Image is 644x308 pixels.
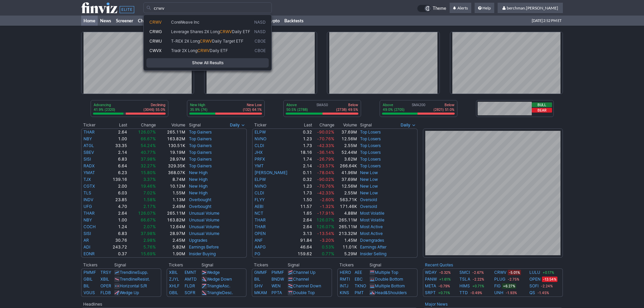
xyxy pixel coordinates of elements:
[143,177,156,182] span: 3.37%
[475,3,494,14] a: Help
[317,143,334,148] span: -42.33%
[459,276,470,283] a: TSLA
[143,2,272,13] input: Search
[189,157,212,162] a: Top Gainers
[255,184,266,189] a: NVNO
[317,177,334,182] span: -90.02%
[459,289,468,296] a: TTD
[84,150,94,155] a: SBEV
[171,48,197,53] span: Tradr 2X Long
[156,203,185,210] td: 2.49M
[98,16,114,26] a: News
[84,163,95,168] a: RADX
[255,190,264,195] a: CLDI
[360,143,381,148] a: Top Losers
[189,224,219,229] a: Unusual Volume
[254,29,266,35] span: NASD
[271,277,284,282] a: BNDW
[532,108,552,113] button: Bear
[425,276,437,283] a: PANW
[104,210,128,217] td: 2.64
[425,289,436,296] a: SRPT
[335,149,357,156] td: 52.44M
[294,196,313,203] td: 1.50
[156,190,185,196] td: 1.55M
[84,184,95,189] a: CGTX
[360,211,384,216] a: Most Volatile
[255,48,266,54] span: CBOE
[317,150,334,155] span: -36.14%
[100,283,111,288] a: OPER
[104,176,128,183] td: 139.16
[255,177,266,182] a: ELPW
[286,102,308,107] p: Above
[382,102,455,113] div: SMA200
[494,289,503,296] a: UNH
[156,142,185,149] td: 130.51K
[84,170,95,175] a: YMAT
[375,270,398,275] a: Multiple Top
[156,210,185,217] td: 265.11M
[84,224,96,229] a: COCH
[104,136,128,142] td: 1.00
[220,29,232,34] span: CRWV
[141,170,156,175] span: 15.80%
[255,136,266,141] a: NVNO
[360,231,383,236] a: Most Active
[120,270,137,275] span: Trendline
[293,290,315,295] a: Double Top
[141,143,156,148] span: 54.24%
[104,203,128,210] td: 4.70
[425,302,448,307] a: Major News
[104,196,128,203] td: 23.85
[335,156,357,163] td: 3.62M
[207,270,220,275] a: Wedge
[189,143,212,148] a: Top Gainers
[120,277,137,282] span: Trendline
[104,190,128,196] td: 6.03
[335,142,357,149] td: 2.55M
[189,244,219,250] a: Earnings Before
[320,197,334,202] span: -2.60%
[138,211,156,216] span: 126.07%
[120,270,148,275] a: TrendlineSupp.
[317,190,334,195] span: -42.33%
[136,16,153,26] a: Charts
[84,277,93,282] a: GBIL
[335,196,357,203] td: 563.71K
[425,262,453,267] a: Recent Quotes
[255,211,263,216] a: NCT
[271,290,282,295] a: PPTA
[271,283,281,288] a: WEN
[255,238,263,243] a: ANF
[141,184,156,189] span: 19.46%
[189,251,216,256] a: Insider Buying
[189,184,208,189] a: New High
[355,283,366,288] a: TKNO
[459,269,470,276] a: SMCI
[255,143,264,148] a: CLDI
[100,290,111,295] a: FLDB
[212,39,243,44] span: Daily Target ETF
[171,20,199,25] span: CoreWeave Inc
[360,177,378,182] a: New Low
[360,129,381,135] a: Top Losers
[335,128,357,136] td: 37.69M
[84,177,91,182] a: TJX
[141,157,156,162] span: 37.98%
[189,163,212,168] a: Top Gainers
[498,3,563,14] a: berchman.[PERSON_NAME]
[255,224,266,229] a: THAR
[360,251,386,256] a: Insider Selling
[84,197,93,202] a: INDV
[286,107,308,112] p: 50.5% (2788)
[255,204,263,209] a: AEBI
[383,102,405,107] p: Above
[189,238,207,243] a: Upgrades
[317,136,334,141] span: -70.76%
[294,210,313,217] td: 1.65
[293,283,321,288] a: Channel Down
[185,290,195,295] a: SOFR
[143,204,156,209] span: 2.17%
